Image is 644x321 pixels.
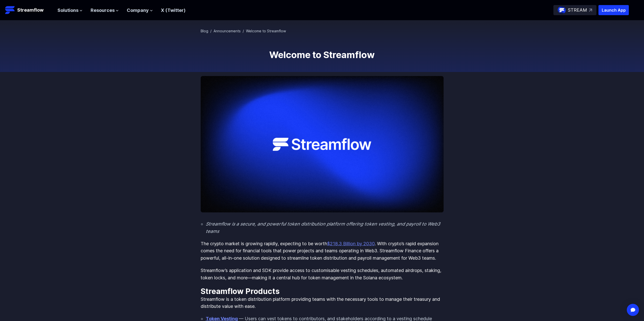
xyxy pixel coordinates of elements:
img: streamflow-logo-circle.png [558,6,566,14]
strong: Streamflow Products [201,287,280,296]
a: STREAM [553,5,596,15]
span: Company [127,7,149,14]
p: The crypto market is growing rapidly, expecting to be worth . With crypto’s rapid expansion comes... [201,240,444,262]
span: / [210,29,212,33]
p: Streamflow is a token distribution platform providing teams with the necessary tools to manage th... [201,296,444,310]
span: / [243,29,244,33]
img: Streamflow Logo [5,5,15,15]
a: X (Twitter) [161,8,185,13]
div: Open Intercom Messenger [627,304,639,316]
button: Company [127,7,153,14]
button: Launch App [598,5,629,15]
span: Resources [91,7,115,14]
span: Welcome to Streamflow [246,29,286,33]
a: Announcements [214,29,241,33]
p: STREAM [568,7,587,14]
button: Resources [91,7,119,14]
em: Streamflow is a secure, and powerful token distribution platform offering token vesting, and payr... [206,221,440,234]
a: $218.3 Billion by 2030 [327,241,375,246]
span: Solutions [57,7,78,14]
a: Streamflow [5,5,52,15]
a: Blog [201,29,208,33]
img: top-right-arrow.svg [589,9,592,12]
p: Streamflow [17,7,44,14]
img: Welcome to Streamflow [201,76,444,212]
h1: Welcome to Streamflow [201,50,444,60]
button: Solutions [57,7,82,14]
p: Streamflow’s application and SDK provide access to customisable vesting schedules, automated aird... [201,267,444,282]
